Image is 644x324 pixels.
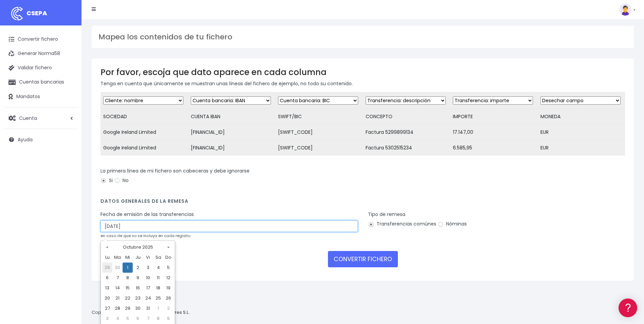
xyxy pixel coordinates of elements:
[100,125,188,140] td: Google Ireland Limited
[188,140,276,156] td: [FINANCIAL_ID]
[112,283,123,293] td: 14
[112,313,123,324] td: 4
[100,233,190,238] small: en caso de que no se incluya en cada registro
[163,293,173,303] td: 26
[102,293,112,303] td: 20
[100,140,188,156] td: Google Ireland Limited
[3,47,78,61] a: Generar Norma58
[163,252,173,263] th: Do
[143,252,153,263] th: Vi
[143,273,153,283] td: 10
[7,163,129,169] div: Programadores
[100,177,113,184] label: Si
[123,313,133,324] td: 5
[3,75,78,89] a: Cuentas bancarias
[114,177,129,184] label: No
[3,32,78,47] a: Convertir fichero
[538,125,625,140] td: EUR
[7,58,129,68] a: Información general
[188,109,276,125] td: CUENTA IBAN
[450,109,538,125] td: IMPORTE
[102,252,112,263] th: Lu
[26,9,47,17] span: CSEPA
[100,198,625,208] h4: Datos generales de la remesa
[368,220,436,228] label: Transferencias comúnes
[153,283,163,293] td: 18
[450,125,538,140] td: 17.147,00
[275,140,363,156] td: [SWIFT_CODE]
[102,242,112,252] th: «
[188,125,276,140] td: [FINANCIAL_ID]
[112,252,123,263] th: Ma
[450,140,538,156] td: 6.585,95
[7,86,129,96] a: Formatos
[123,263,133,273] td: 1
[123,283,133,293] td: 15
[163,313,173,324] td: 9
[368,211,405,218] label: Tipo de remesa
[7,107,129,118] a: Videotutoriales
[102,273,112,283] td: 6
[112,293,123,303] td: 21
[163,263,173,273] td: 5
[123,273,133,283] td: 8
[143,313,153,324] td: 7
[619,3,631,16] img: profile
[19,114,37,121] span: Cuenta
[7,182,129,194] button: Contáctanos
[102,263,112,273] td: 29
[7,96,129,107] a: Problemas habituales
[100,67,625,77] h3: Por favor, escoja que dato aparece en cada columna
[112,273,123,283] td: 7
[153,303,163,313] td: 1
[3,90,78,104] a: Mandatos
[7,118,129,128] a: Perfiles de empresas
[363,109,450,125] td: CONCEPTO
[100,167,250,175] label: La primera línea de mi fichero son cabeceras y debe ignorarse
[133,313,143,324] td: 6
[7,174,129,184] a: API
[153,273,163,283] td: 11
[153,263,163,273] td: 4
[133,283,143,293] td: 16
[102,283,112,293] td: 13
[275,125,363,140] td: [SWIFT_CODE]
[102,313,112,324] td: 3
[3,61,78,75] a: Validar fichero
[163,303,173,313] td: 2
[133,252,143,263] th: Ju
[153,293,163,303] td: 25
[538,109,625,125] td: MONEDA
[133,293,143,303] td: 23
[363,140,450,156] td: Factura 5302515234
[8,5,25,22] img: logo
[3,132,78,147] a: Ayuda
[7,135,129,141] div: Facturación
[18,136,33,143] span: Ayuda
[92,309,190,316] p: Copyright © 2025 .
[123,252,133,263] th: Mi
[538,140,625,156] td: EUR
[363,125,450,140] td: Factura 5299899134
[102,303,112,313] td: 27
[7,47,129,54] div: Información general
[123,303,133,313] td: 29
[7,75,129,82] div: Convertir ficheros
[100,80,625,87] p: Tenga en cuenta que únicamente se muestran unas líneas del fichero de ejemplo, no todo su contenido.
[98,33,627,41] h3: Mapea los contenidos de tu fichero
[153,252,163,263] th: Sa
[163,283,173,293] td: 19
[133,273,143,283] td: 9
[163,242,173,252] th: »
[112,303,123,313] td: 28
[3,111,78,125] a: Cuenta
[133,303,143,313] td: 30
[143,293,153,303] td: 24
[143,283,153,293] td: 17
[123,293,133,303] td: 22
[153,313,163,324] td: 8
[143,263,153,273] td: 3
[112,242,163,252] th: Octubre 2025
[328,251,398,267] button: CONVERTIR FICHERO
[275,109,363,125] td: SWIFT/BIC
